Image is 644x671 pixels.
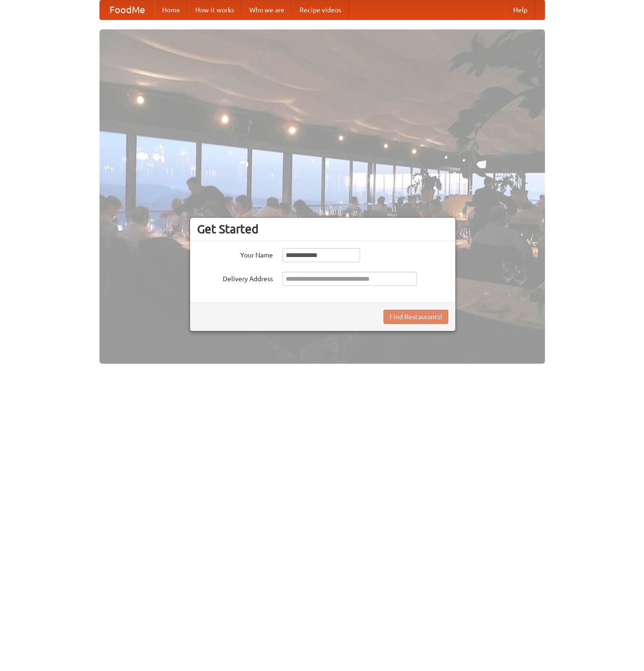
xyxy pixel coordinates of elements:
[242,0,292,19] a: Who we are
[197,248,273,260] label: Your Name
[506,0,535,19] a: Help
[197,222,448,236] h3: Get Started
[154,0,188,19] a: Home
[292,0,349,19] a: Recipe videos
[197,272,273,284] label: Delivery Address
[100,0,154,19] a: FoodMe
[188,0,242,19] a: How it works
[383,310,448,324] button: Find Restaurants!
